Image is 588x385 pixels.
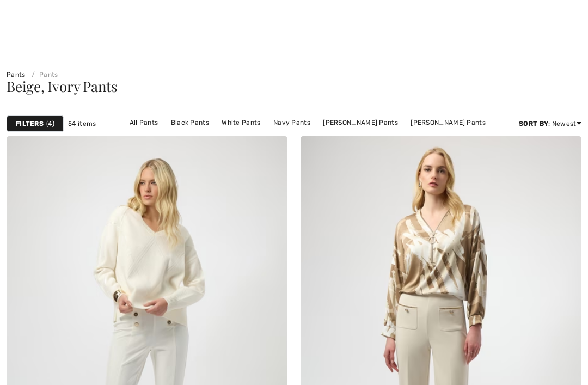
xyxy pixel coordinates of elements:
strong: Sort By [519,120,548,127]
span: Beige, Ivory Pants [7,77,118,96]
a: Black Pants [166,115,215,130]
a: Straight Leg [289,130,340,144]
a: Wide Leg [341,130,381,144]
strong: Filters [16,119,44,129]
a: Pants [7,71,26,78]
a: Pants [27,71,58,78]
a: All Pants [124,115,164,130]
img: heart_black_full.svg [266,148,276,157]
a: [PERSON_NAME] Pants [317,115,403,130]
a: Navy Pants [268,115,316,130]
a: White Pants [216,115,266,130]
img: heart_black_full.svg [560,148,570,157]
div: : Newest [519,119,581,129]
span: 4 [46,119,54,129]
a: Pull on Pants [234,130,287,144]
span: 54 items [68,119,96,129]
a: [PERSON_NAME] Pants [405,115,491,130]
